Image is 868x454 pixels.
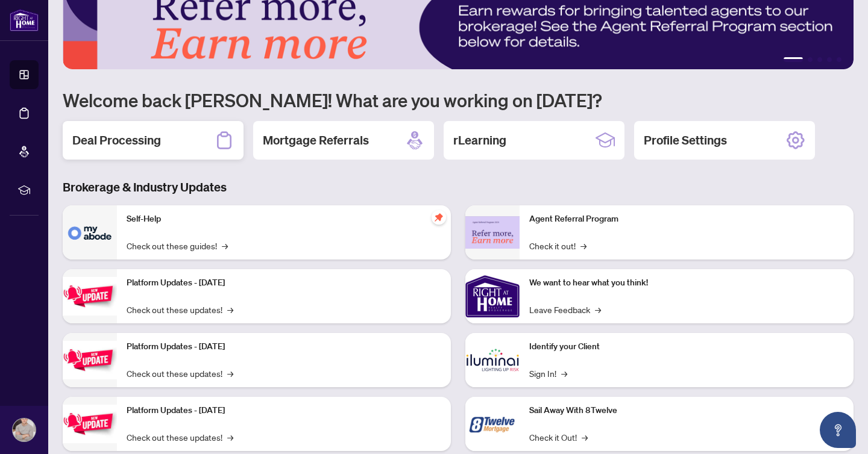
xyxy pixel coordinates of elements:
span: pushpin [432,210,446,225]
h2: Deal Processing [72,132,161,149]
button: 1 [784,57,803,62]
img: Agent Referral Program [465,216,520,249]
a: Check it Out!→ [529,431,588,444]
h2: Profile Settings [644,132,727,149]
p: Identify your Client [529,340,844,353]
a: Check it out!→ [529,239,587,252]
img: Platform Updates - July 8, 2025 [63,341,117,379]
span: → [227,303,233,316]
img: Sail Away With 8Twelve [465,397,520,451]
span: → [582,431,588,444]
img: Identify your Client [465,333,520,387]
button: 3 [817,57,822,62]
p: Platform Updates - [DATE] [127,340,441,353]
span: → [227,367,233,380]
img: Platform Updates - June 23, 2025 [63,405,117,443]
a: Check out these guides!→ [127,239,228,252]
a: Leave Feedback→ [529,303,601,316]
p: Sail Away With 8Twelve [529,404,844,417]
p: Agent Referral Program [529,213,844,226]
p: Self-Help [127,213,441,226]
img: Self-Help [63,205,117,260]
img: Profile Icon [13,418,36,441]
a: Check out these updates!→ [127,303,233,316]
button: 4 [827,57,832,62]
a: Check out these updates!→ [127,367,233,380]
a: Check out these updates!→ [127,431,233,444]
p: Platform Updates - [DATE] [127,276,441,290]
h2: rLearning [453,132,506,149]
h1: Welcome back [PERSON_NAME]! What are you working on [DATE]? [63,89,854,111]
img: Platform Updates - July 21, 2025 [63,277,117,315]
span: → [222,239,228,252]
button: 2 [808,57,813,62]
span: → [580,239,587,252]
img: We want to hear what you think! [465,269,520,323]
button: Open asap [820,412,856,448]
p: Platform Updates - [DATE] [127,404,441,417]
span: → [561,367,567,380]
a: Sign In!→ [529,367,567,380]
h2: Mortgage Referrals [263,132,369,149]
button: 5 [837,57,841,62]
span: → [227,431,233,444]
span: → [595,303,601,316]
p: We want to hear what you think! [529,276,844,290]
img: logo [10,9,39,31]
h3: Brokerage & Industry Updates [63,179,854,196]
